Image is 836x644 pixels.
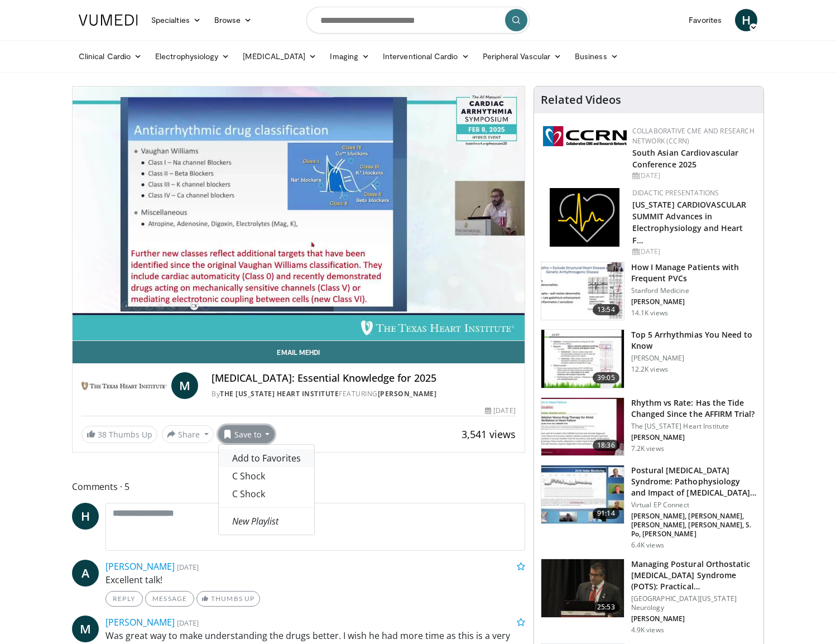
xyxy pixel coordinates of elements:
[323,45,376,68] a: Imaging
[476,45,568,68] a: Peripheral Vascular
[145,591,194,607] a: Message
[631,512,757,539] p: [PERSON_NAME], [PERSON_NAME], [PERSON_NAME], [PERSON_NAME], S. Po, [PERSON_NAME]
[631,433,757,442] p: [PERSON_NAME]
[220,389,339,398] a: The [US_STATE] Heart Institute
[73,341,525,363] a: Email Mehdi
[543,126,627,146] img: a04ee3ba-8487-4636-b0fb-5e8d268f3737.png.150x105_q85_autocrop_double_scale_upscale_version-0.2.png
[306,7,530,33] input: Search topics, interventions
[73,86,525,341] video-js: Video Player
[162,425,214,443] button: Share
[631,297,757,306] p: [PERSON_NAME]
[212,372,515,385] h4: [MEDICAL_DATA]: Essential Knowledge for 2025
[631,444,664,453] p: 7.2K views
[462,427,516,441] span: 3,541 views
[631,397,757,420] h3: Rhythm vs Rate: Has the Tide Changed Since the AFFIRM Trial?
[196,591,260,607] a: Thumbs Up
[72,45,148,68] a: Clinical Cardio
[219,467,314,485] a: C Shock
[631,559,757,592] h3: Managing Postural Orthostatic [MEDICAL_DATA] Syndrome (POTS): Practical…
[541,262,624,320] img: eb6d139b-1fa2-419e-a171-13e36c281eca.150x105_q85_crop-smart_upscale.jpg
[145,9,208,31] a: Specialties
[631,626,664,635] p: 4.9K views
[72,503,99,530] a: H
[81,372,167,399] img: The Texas Heart Institute
[541,465,757,550] a: 91:14 Postural [MEDICAL_DATA] Syndrome: Pathophysiology and Impact of [MEDICAL_DATA] … Virtual EP...
[735,9,757,31] a: H
[632,188,755,198] div: Didactic Presentations
[485,406,515,416] div: [DATE]
[72,616,99,642] a: M
[593,602,619,613] span: 25:53
[631,614,757,623] p: [PERSON_NAME]
[568,45,625,68] a: Business
[632,126,755,146] a: Collaborative CME and Research Network (CCRN)
[631,262,757,284] h3: How I Manage Patients with Frequent PVCs
[105,616,175,628] a: [PERSON_NAME]
[72,560,99,587] a: A
[378,389,437,398] a: [PERSON_NAME]
[219,485,314,503] a: C Shock
[219,512,314,530] a: New Playlist
[550,188,619,247] img: 1860aa7a-ba06-47e3-81a4-3dc728c2b4cf.png.150x105_q85_autocrop_double_scale_upscale_version-0.2.png
[631,354,757,363] p: [PERSON_NAME]
[177,562,199,572] small: [DATE]
[631,329,757,352] h3: Top 5 Arrhythmias You Need to Know
[79,15,138,26] img: VuMedi Logo
[631,465,757,498] h3: Postural [MEDICAL_DATA] Syndrome: Pathophysiology and Impact of [MEDICAL_DATA] …
[632,171,755,181] div: [DATE]
[631,286,757,295] p: Stanford Medicine
[232,515,278,527] em: New Playlist
[632,147,739,170] a: South Asian Cardiovascular Conference 2025
[541,559,757,635] a: 25:53 Managing Postural Orthostatic [MEDICAL_DATA] Syndrome (POTS): Practical… [GEOGRAPHIC_DATA][...
[541,397,757,456] a: 18:36 Rhythm vs Rate: Has the Tide Changed Since the AFFIRM Trial? The [US_STATE] Heart Institute...
[541,465,624,523] img: fd893042-b14a-49f1-9b12-ba3ffa4a5f7a.150x105_q85_crop-smart_upscale.jpg
[593,440,619,451] span: 18:36
[105,560,175,573] a: [PERSON_NAME]
[593,304,619,315] span: 13:54
[631,422,757,431] p: The [US_STATE] Heart Institute
[177,618,199,628] small: [DATE]
[631,365,668,374] p: 12.2K views
[593,372,619,383] span: 39:05
[631,594,757,612] p: [GEOGRAPHIC_DATA][US_STATE] Neurology
[682,9,728,31] a: Favorites
[105,573,525,587] p: Excellent talk!
[218,425,275,443] button: Save to
[98,429,107,440] span: 38
[81,426,157,443] a: 38 Thumbs Up
[219,449,314,467] a: Add to Favorites
[541,329,757,388] a: 39:05 Top 5 Arrhythmias You Need to Know [PERSON_NAME] 12.2K views
[212,389,515,399] div: By FEATURING
[541,398,624,456] img: ec2c7e4b-2e60-4631-8939-1325775bd3e0.150x105_q85_crop-smart_upscale.jpg
[632,199,747,245] a: [US_STATE] CARDIOVASCULAR SUMMIT Advances in Electrophysiology and Heart F…
[631,309,668,318] p: 14.1K views
[631,501,757,510] p: Virtual EP Connect
[541,262,757,321] a: 13:54 How I Manage Patients with Frequent PVCs Stanford Medicine [PERSON_NAME] 14.1K views
[72,479,525,494] span: Comments 5
[593,508,619,519] span: 91:14
[631,541,664,550] p: 6.4K views
[541,559,624,617] img: 8450d090-50e8-4655-b10b-5f0cc1c9b405.150x105_q85_crop-smart_upscale.jpg
[232,452,301,464] span: Add to Favorites
[148,45,236,68] a: Electrophysiology
[541,330,624,388] img: e6be7ba5-423f-4f4d-9fbf-6050eac7a348.150x105_q85_crop-smart_upscale.jpg
[105,591,143,607] a: Reply
[541,93,621,107] h4: Related Videos
[208,9,259,31] a: Browse
[171,372,198,399] a: M
[236,45,323,68] a: [MEDICAL_DATA]
[632,247,755,257] div: [DATE]
[376,45,476,68] a: Interventional Cardio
